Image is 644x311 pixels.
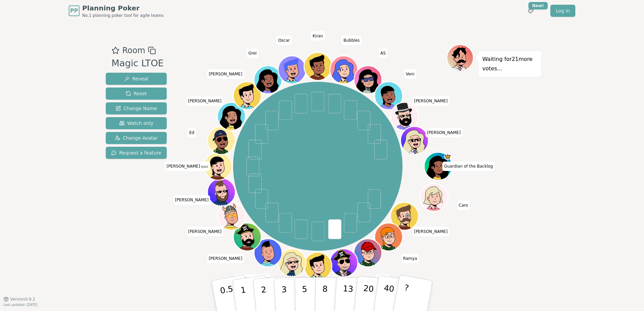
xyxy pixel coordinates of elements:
span: (you) [200,165,208,168]
span: Room [122,44,145,57]
button: New! [525,5,537,17]
span: Click to change your name [207,254,244,263]
span: Click to change your name [277,36,292,45]
span: Click to change your name [247,48,258,58]
a: PPPlanning PokerNo.1 planning poker tool for agile teams [69,3,164,18]
span: No.1 planning poker tool for agile teams [82,13,164,18]
span: Click to change your name [457,201,470,210]
span: Click to change your name [311,31,325,41]
button: Click to change your avatar [205,153,231,179]
span: Reveal [124,75,148,82]
span: Click to change your name [412,227,449,236]
span: Version 0.9.2 [10,297,35,302]
div: Magic LTOE [111,57,164,70]
span: Click to change your name [425,128,462,137]
span: Change Avatar [115,135,158,141]
button: Watch only [106,117,167,129]
span: Reset [126,90,147,97]
span: Request a feature [111,149,161,156]
span: Click to change your name [173,195,210,205]
span: Click to change your name [404,69,416,79]
a: Log in [550,5,575,17]
button: Change Name [106,102,167,114]
div: New! [528,2,548,9]
span: Click to change your name [234,275,271,284]
button: Reveal [106,73,167,85]
button: Add as favourite [111,44,120,57]
span: Watch only [119,120,154,127]
span: PP [70,7,78,15]
span: Click to change your name [412,96,449,106]
button: Request a feature [106,147,167,159]
span: Click to change your name [186,227,223,236]
span: Click to change your name [207,69,244,79]
span: Guardian of the Backlog is the host [444,153,451,160]
span: Click to change your name [401,254,419,263]
button: Reset [106,88,167,100]
span: Click to change your name [379,48,387,58]
span: Planning Poker [82,3,164,13]
span: Last updated: [DATE] [3,303,38,307]
span: Click to change your name [342,36,361,45]
p: Waiting for 21 more votes... [482,55,538,73]
span: Click to change your name [442,162,494,171]
button: Version0.9.2 [3,297,35,302]
span: Click to change your name [186,96,223,106]
span: Click to change your name [376,275,390,284]
span: Change Name [116,105,157,112]
span: Click to change your name [165,162,210,171]
button: Change Avatar [106,132,167,144]
span: Click to change your name [188,128,196,137]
